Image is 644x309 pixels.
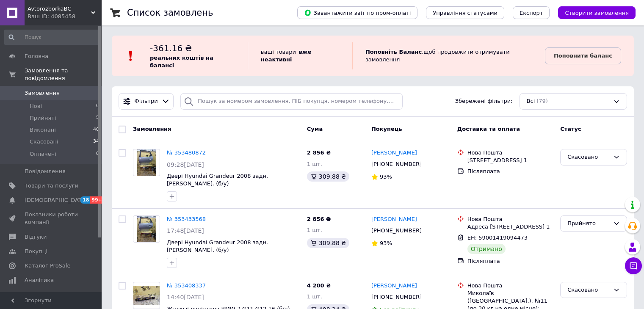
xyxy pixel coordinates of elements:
div: Післяплата [467,257,553,265]
div: Ваш ID: 4085458 [28,13,102,20]
div: Отримано [467,244,506,254]
span: Статус [560,126,581,132]
div: Післяплата [467,168,553,175]
span: Замовлення та повідомлення [25,67,102,82]
span: Замовлення [25,89,60,97]
span: Завантажити звіт по пром-оплаті [304,9,411,17]
span: 2 856 ₴ [307,149,331,156]
span: 0 [96,150,99,158]
div: Нова Пошта [467,282,553,290]
b: реальних коштів на балансі [150,55,213,69]
span: Нові [30,102,42,110]
span: 34 [93,138,99,146]
span: ЕН: 59001419094473 [467,235,528,241]
div: Нова Пошта [467,149,553,157]
span: 17:48[DATE] [167,227,204,234]
img: Фото товару [137,216,157,242]
span: AvtorozborkaBC [28,5,91,13]
span: Аналітика [25,276,54,284]
span: 1 шт. [307,293,322,300]
a: № 353480872 [167,149,206,156]
span: Прийняті [30,114,56,122]
input: Пошук за номером замовлення, ПІБ покупця, номером телефону, Email, номером накладної [180,93,403,110]
span: 4 200 ₴ [307,282,331,289]
a: [PERSON_NAME] [371,282,417,290]
a: Створити замовлення [550,9,636,16]
span: Фільтри [135,97,158,105]
div: [PHONE_NUMBER] [370,225,423,236]
div: Скасовано [567,153,610,162]
span: (79) [536,98,548,104]
span: Оплачені [30,150,56,158]
span: Товари та послуги [25,182,78,190]
span: Скасовані [30,138,58,146]
span: 93% [380,174,392,180]
h1: Список замовлень [127,8,213,18]
div: [STREET_ADDRESS] 1 [467,157,553,164]
span: -361.16 ₴ [150,43,192,53]
span: Замовлення [133,126,171,132]
span: 18 [80,196,90,204]
img: :exclamation: [124,50,137,62]
a: Поповнити баланс [545,47,621,64]
div: Скасовано [567,286,610,295]
button: Завантажити звіт по пром-оплаті [297,6,417,19]
a: [PERSON_NAME] [371,215,417,223]
div: 309.88 ₴ [307,238,349,248]
span: Управління сайтом [25,291,78,306]
div: Адреса [STREET_ADDRESS] 1 [467,223,553,231]
span: 2 856 ₴ [307,216,331,222]
span: [DEMOGRAPHIC_DATA] [25,196,87,204]
span: Управління статусами [433,10,498,16]
span: 09:28[DATE] [167,161,204,168]
span: Відгуки [25,233,47,241]
span: Покупець [371,126,402,132]
img: Фото товару [133,286,160,306]
a: Двері Hyundai Grandeur 2008 задн. [PERSON_NAME]. (б/у) [167,239,268,254]
img: Фото товару [137,149,157,176]
button: Управління статусами [426,6,504,19]
span: 99+ [90,196,104,204]
span: Показники роботи компанії [25,211,78,226]
a: № 353433568 [167,216,206,222]
span: 1 шт. [307,161,322,167]
span: Повідомлення [25,168,66,175]
span: 0 [96,102,99,110]
button: Створити замовлення [558,6,636,19]
input: Пошук [4,30,100,45]
div: , щоб продовжити отримувати замовлення [352,42,545,69]
button: Чат з покупцем [625,257,642,274]
span: 14:40[DATE] [167,294,204,301]
a: [PERSON_NAME] [371,149,417,157]
span: Створити замовлення [565,10,629,16]
a: Фото товару [133,215,160,243]
b: Поповніть Баланс [365,49,422,55]
div: ваші товари [248,42,352,69]
span: 5 [96,114,99,122]
span: Головна [25,52,48,60]
button: Експорт [513,6,550,19]
a: Фото товару [133,149,160,176]
span: Каталог ProSale [25,262,70,270]
a: Двері Hyundai Grandeur 2008 задн. [PERSON_NAME]. (б/у) [167,173,268,187]
span: 40 [93,126,99,134]
span: Всі [527,97,535,105]
div: 309.88 ₴ [307,171,349,182]
span: 1 шт. [307,227,322,233]
span: Покупці [25,248,47,255]
span: Cума [307,126,323,132]
a: № 353408337 [167,282,206,289]
span: Збережені фільтри: [455,97,513,105]
div: Прийнято [567,219,610,228]
b: Поповнити баланс [554,52,612,59]
span: Експорт [520,10,543,16]
div: [PHONE_NUMBER] [370,159,423,170]
span: Доставка та оплата [457,126,520,132]
span: 93% [380,240,392,246]
span: Виконані [30,126,56,134]
div: Нова Пошта [467,215,553,223]
a: Фото товару [133,282,160,309]
div: [PHONE_NUMBER] [370,292,423,303]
